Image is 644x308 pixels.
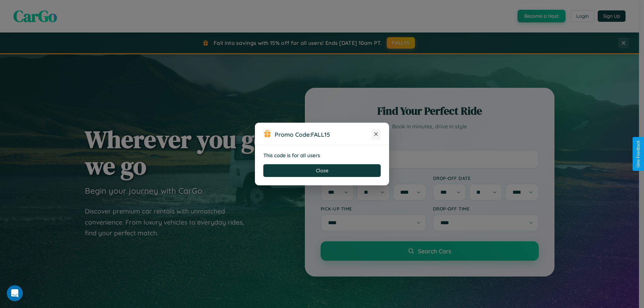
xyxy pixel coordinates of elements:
button: Close [263,164,381,177]
h3: Promo Code: [275,131,371,138]
iframe: Intercom live chat [7,285,23,301]
div: Give Feedback [636,140,641,168]
strong: This code is for all users [263,152,320,159]
b: FALL15 [311,131,330,138]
